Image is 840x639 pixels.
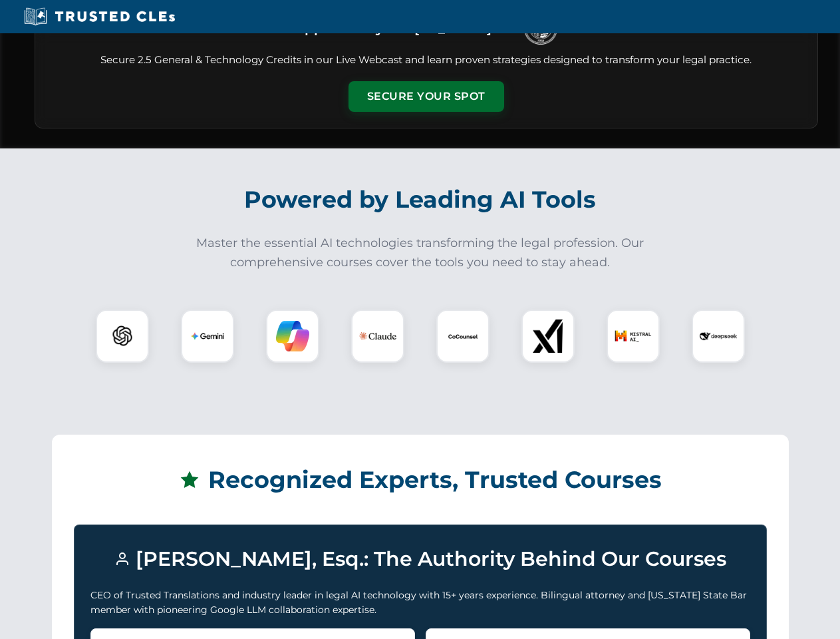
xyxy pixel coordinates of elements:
[74,457,767,503] h2: Recognized Experts, Trusted Courses
[351,310,404,363] div: Claude
[52,176,789,223] h2: Powered by Leading AI Tools
[276,319,309,353] img: Copilot Logo
[266,310,319,363] div: Copilot
[191,319,224,353] img: Gemini Logo
[615,318,652,355] img: Mistral AI Logo
[181,310,234,363] div: Gemini
[20,7,179,27] img: Trusted CLEs
[607,310,660,363] div: Mistral AI
[359,318,396,355] img: Claude Logo
[349,81,504,112] button: Secure Your Spot
[90,541,750,577] h3: [PERSON_NAME], Esq.: The Authority Behind Our Courses
[700,318,737,355] img: DeepSeek Logo
[51,53,801,68] p: Secure 2.5 General & Technology Credits in our Live Webcast and learn proven strategies designed ...
[692,310,745,363] div: DeepSeek
[96,310,149,363] div: ChatGPT
[103,317,142,355] img: ChatGPT Logo
[90,588,750,618] p: CEO of Trusted Translations and industry leader in legal AI technology with 15+ years experience....
[446,319,480,353] img: CoCounsel Logo
[436,310,490,363] div: CoCounsel
[188,234,653,272] p: Master the essential AI technologies transforming the legal profession. Our comprehensive courses...
[531,319,565,353] img: xAI Logo
[521,310,575,363] div: xAI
